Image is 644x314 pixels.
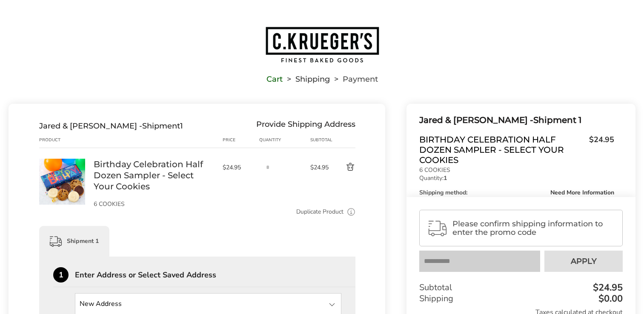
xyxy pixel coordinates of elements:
[39,121,142,131] span: Jared & [PERSON_NAME] -
[591,283,623,292] div: $24.95
[266,76,283,82] a: Cart
[265,26,380,63] img: C.KRUEGER'S
[256,121,355,131] div: Provide Shipping Address
[419,167,614,173] p: 6 COOKIES
[39,158,85,166] a: Birthday Celebration Half Dozen Sampler - Select Your Cookies
[259,137,310,143] div: Quantity
[419,293,623,304] div: Shipping
[39,226,109,257] div: Shipment 1
[343,76,378,82] span: Payment
[452,220,615,237] span: Please confirm shipping information to enter the promo code
[550,190,614,196] span: Need More Information
[331,162,355,172] button: Delete product
[596,294,623,303] div: $0.00
[419,282,623,293] div: Subtotal
[310,137,331,143] div: Subtotal
[9,26,635,63] a: Go to home page
[296,207,343,217] a: Duplicate Product
[223,163,255,171] span: $24.95
[53,267,69,283] div: 1
[39,159,85,205] img: Birthday Celebration Half Dozen Sampler - Select Your Cookies
[180,121,183,131] span: 1
[585,134,614,163] span: $24.95
[94,159,214,192] a: Birthday Celebration Half Dozen Sampler - Select Your Cookies
[75,271,355,279] div: Enter Address or Select Saved Address
[39,121,183,131] div: Shipment
[94,201,214,207] p: 6 COOKIES
[419,134,614,165] a: Birthday Celebration Half Dozen Sampler - Select Your Cookies$24.95
[544,251,623,272] button: Apply
[310,163,331,171] span: $24.95
[571,257,597,265] span: Apply
[444,174,447,182] strong: 1
[419,175,614,181] p: Quantity:
[419,115,533,125] span: Jared & [PERSON_NAME] -
[283,76,330,82] li: Shipping
[419,113,614,127] div: Shipment 1
[419,190,614,196] div: Shipping method:
[419,134,585,165] span: Birthday Celebration Half Dozen Sampler - Select Your Cookies
[223,137,259,143] div: Price
[259,159,276,176] input: Quantity input
[39,137,94,143] div: Product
